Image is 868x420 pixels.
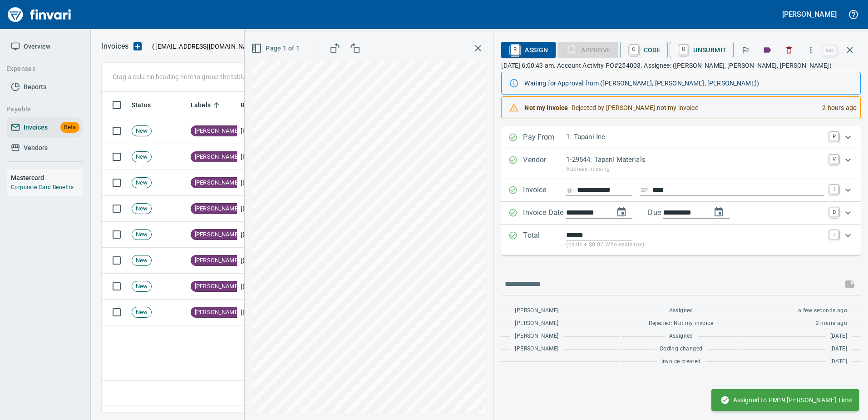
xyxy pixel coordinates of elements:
span: [PERSON_NAME] [515,332,558,341]
div: Expand [501,179,861,202]
a: R [511,45,519,55]
span: [EMAIL_ADDRESS][DOMAIN_NAME] [154,42,259,51]
span: Close invoice [821,39,861,61]
span: New [132,282,151,291]
span: New [132,205,151,213]
svg: Invoice number [566,185,573,195]
p: Invoice [523,185,566,196]
button: More [801,40,821,60]
a: I [829,185,838,194]
a: V [829,155,838,164]
img: Finvari [5,4,74,25]
button: Page 1 of 1 [249,40,303,57]
span: [PERSON_NAME] [191,230,243,239]
button: Payable [3,101,79,118]
span: Unsubmit [677,42,726,58]
a: C [630,45,638,55]
p: (basis + $0.00 Wholesale tax) [566,240,824,250]
span: Assigned [669,306,693,315]
button: UUnsubmit [670,42,734,58]
a: T [829,230,838,239]
button: CCode [620,42,668,58]
span: Reports [24,81,46,93]
span: Labels [191,100,211,110]
button: change date [611,201,632,223]
td: [DATE] [237,118,287,144]
span: Status [132,100,151,110]
div: Expand [501,126,861,149]
span: Assigned to PM19 [PERSON_NAME] Time [720,395,852,405]
p: [DATE] 6:00:43 am. Account Activity PO#254003. Assignee: ([PERSON_NAME], [PERSON_NAME], [PERSON_N... [501,61,861,70]
span: [PERSON_NAME] [515,319,558,328]
div: 2 hours ago [815,100,857,116]
div: Expand [501,202,861,225]
div: Expand [501,225,861,255]
span: [PERSON_NAME] [515,306,558,315]
span: New [132,153,151,161]
span: Expenses [6,63,75,75]
span: [DATE] [830,332,847,341]
a: Corporate Card Benefits [11,184,74,190]
strong: Not my invoice [524,104,568,111]
a: P [829,132,838,141]
span: Rejected: Not my invoice [649,319,713,328]
span: [PERSON_NAME] [191,153,243,161]
span: New [132,308,151,317]
a: Reports [7,77,83,97]
div: Waiting for Approval from ([PERSON_NAME], [PERSON_NAME], [PERSON_NAME]) [524,75,853,91]
p: 1-29544: Tapani Materials [566,155,824,165]
p: Total [523,230,566,250]
p: Vendor [523,155,566,174]
button: [PERSON_NAME] [780,7,839,21]
td: [DATE] [237,248,287,274]
span: New [132,230,151,239]
span: Vendors [24,142,48,154]
p: Pay From [523,132,566,144]
p: Invoice Date [523,207,566,219]
button: change due date [708,201,730,223]
span: [DATE] [830,345,847,354]
p: Drag a column heading here to group the table [113,72,246,81]
div: Expand [501,149,861,179]
span: Payable [6,104,75,115]
span: Received [241,100,268,110]
span: This records your message into the invoice and notifies anyone mentioned [839,273,861,295]
td: [DATE] [237,274,287,300]
span: Received [241,100,280,110]
span: New [132,256,151,265]
button: Upload an Invoice [128,41,147,52]
span: Code [627,42,661,58]
a: esc [823,45,837,55]
span: Beta [60,122,79,133]
nav: breadcrumb [102,41,128,52]
svg: Invoice description [640,185,649,195]
p: Due [648,207,691,218]
span: Assign [508,42,548,58]
td: [DATE] [237,222,287,248]
span: a few seconds ago [798,306,847,315]
span: [PERSON_NAME] [191,308,243,317]
button: RAssign [501,42,555,58]
span: [PERSON_NAME] [191,256,243,265]
p: Invoices [102,41,128,52]
button: Expenses [3,60,79,77]
a: Overview [7,36,83,57]
span: New [132,127,151,135]
p: Address missing [566,165,824,174]
span: New [132,179,151,187]
span: [PERSON_NAME] [515,345,558,354]
a: Vendors [7,138,83,158]
span: 2 hours ago [816,319,847,328]
span: [DATE] [830,357,847,366]
span: Page 1 of 1 [253,43,300,54]
span: Coding changed [660,345,703,354]
td: [DATE] [237,300,287,325]
td: [DATE] [237,144,287,170]
button: Discard [779,40,799,60]
span: Status [132,100,163,110]
h5: [PERSON_NAME] [782,10,837,19]
span: Invoices [24,122,48,133]
p: 1: Tapani Inc. [566,132,824,142]
span: [PERSON_NAME] [191,127,243,135]
span: Labels [191,100,222,110]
